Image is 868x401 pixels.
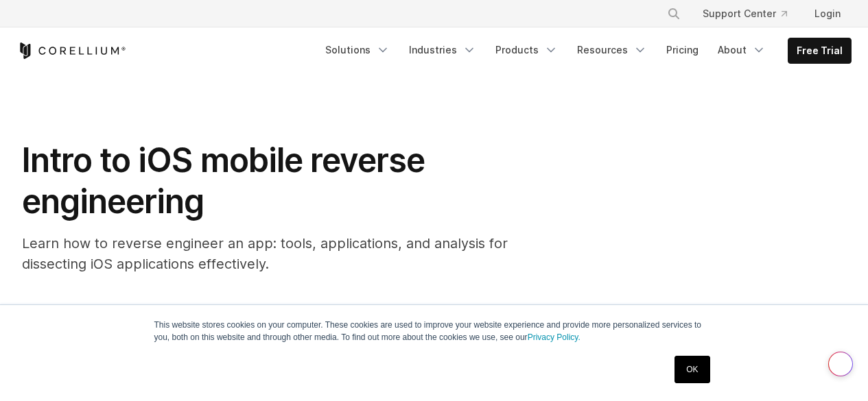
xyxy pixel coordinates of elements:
a: OK [675,356,709,383]
div: Navigation Menu [317,38,852,64]
a: Resources [569,38,655,62]
div: Navigation Menu [650,1,852,26]
a: About [709,38,774,62]
a: Login [804,1,852,26]
span: Intro to iOS mobile reverse engineering [22,140,425,221]
a: Support Center [692,1,798,26]
a: Solutions [317,38,398,62]
a: Products [487,38,566,62]
a: Corellium Home [17,42,126,59]
button: Search [661,1,686,26]
a: Free Trial [788,38,851,63]
a: Pricing [658,38,707,62]
a: Privacy Policy. [528,332,580,342]
p: This website stores cookies on your computer. These cookies are used to improve your website expe... [154,319,714,343]
a: Industries [401,38,484,62]
span: Learn how to reverse engineer an app: tools, applications, and analysis for dissecting iOS applic... [22,235,508,272]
